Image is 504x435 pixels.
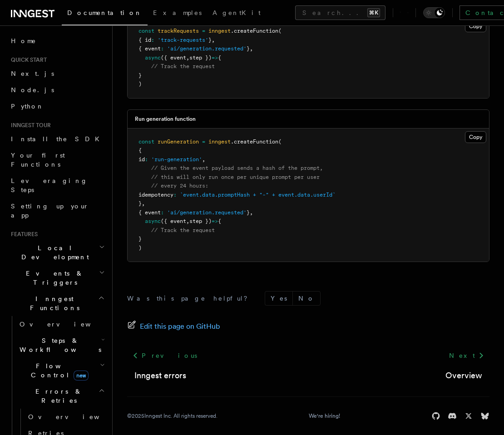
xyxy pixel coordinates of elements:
a: Next [444,347,489,364]
button: Local Development [7,240,107,265]
span: Local Development [7,243,99,262]
span: const [138,28,154,34]
p: Was this page helpful? [127,294,254,303]
a: Overview [25,409,107,425]
div: © 2025 Inngest Inc. All rights reserved. [127,412,217,420]
span: inngest [208,138,231,145]
span: Events & Triggers [7,269,99,287]
span: { [138,147,142,153]
span: : [145,156,148,163]
span: : [161,45,164,52]
span: Overview [20,321,113,328]
span: Node.js [11,86,54,94]
button: Yes [265,292,292,305]
a: Python [7,98,107,114]
a: Install the SDK [7,131,107,147]
span: } [208,37,212,43]
span: } [138,72,142,79]
a: Documentation [62,3,148,25]
span: : [161,209,164,216]
span: Leveraging Steps [11,177,88,193]
a: Setting up your app [7,198,107,223]
span: Quick start [7,56,47,64]
span: => [212,218,218,224]
span: // Track the request [151,227,215,233]
a: Examples [148,3,207,25]
a: We're hiring! [309,412,340,420]
span: .createFunction [231,28,278,34]
span: = [202,28,205,34]
span: , [250,45,253,52]
span: Home [11,36,36,45]
span: runGeneration [158,138,199,145]
a: Home [7,33,107,49]
button: Errors & Retries [16,383,107,409]
span: Examples [153,9,202,16]
a: Overview [445,369,482,382]
a: Next.js [7,65,107,82]
span: Next.js [11,70,54,77]
span: , [202,156,205,163]
span: Inngest Functions [7,294,98,312]
span: } [247,209,250,216]
span: Setting up your app [11,203,89,219]
span: { id [138,37,151,43]
a: Overview [16,316,107,332]
a: AgentKit [207,3,266,25]
a: Leveraging Steps [7,173,107,198]
span: const [138,138,154,145]
a: Node.js [7,82,107,98]
span: ) [138,81,142,87]
span: ( [278,138,282,145]
span: 'ai/generation.requested' [167,45,247,52]
span: // Given the event payload sends a hash of the prompt, [151,165,323,171]
span: Python [11,103,44,110]
span: idempotency [138,192,173,198]
h3: Run generation function [135,115,196,123]
span: , [142,200,145,207]
a: Edit this page on GitHub [127,320,220,333]
span: Steps & Workflows [16,336,101,354]
a: Your first Functions [7,147,107,173]
button: Inngest Functions [7,291,107,316]
span: } [247,45,250,52]
button: No [293,292,320,305]
span: , [186,218,189,224]
span: step }) [189,218,212,224]
kbd: ⌘K [367,8,380,17]
span: , [250,209,253,216]
span: Inngest tour [7,122,51,129]
span: Install the SDK [11,135,105,143]
span: ({ event [161,218,186,224]
button: Copy [465,20,486,32]
span: } [138,200,142,207]
span: Errors & Retries [16,387,99,405]
span: Overview [28,413,122,420]
span: // Track the request [151,63,215,69]
a: Inngest errors [134,369,186,382]
span: new [74,371,89,381]
span: 'ai/generation.requested' [167,209,247,216]
button: Toggle dark mode [423,7,445,18]
span: , [212,37,215,43]
span: : [173,192,177,198]
span: step }) [189,54,212,61]
button: Search...⌘K [295,5,385,20]
span: trackRequests [158,28,199,34]
span: ({ event [161,54,186,61]
span: .createFunction [231,138,278,145]
button: Flow Controlnew [16,358,107,383]
span: Edit this page on GitHub [140,320,220,333]
button: Events & Triggers [7,265,107,291]
a: Previous [127,347,202,364]
span: => [212,54,218,61]
span: // every 24 hours: [151,183,208,189]
button: Steps & Workflows [16,332,107,358]
span: Flow Control [16,361,100,380]
span: id [138,156,145,163]
span: `event.data.promptHash + "-" + event.data.userId` [180,192,336,198]
span: inngest [208,28,231,34]
span: = [202,138,205,145]
span: { event [138,209,161,216]
span: , [186,54,189,61]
